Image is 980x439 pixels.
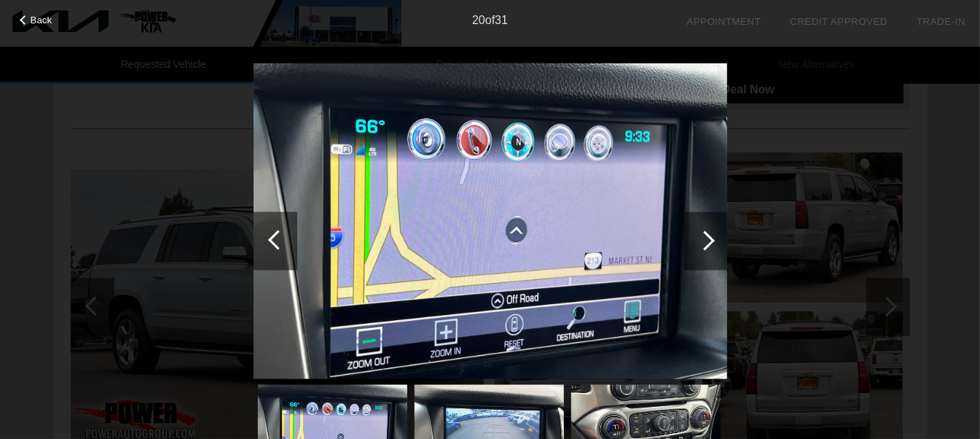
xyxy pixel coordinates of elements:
a: Trade-In [917,16,965,27]
span: Back [31,15,52,26]
span: 20 [472,14,485,26]
a: Credit Approved [790,16,887,27]
img: 09da422e7bdf4be7a7311c4d86992c81.jpg [254,63,727,378]
a: Appointment [686,16,761,27]
span: 31 [495,14,508,26]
